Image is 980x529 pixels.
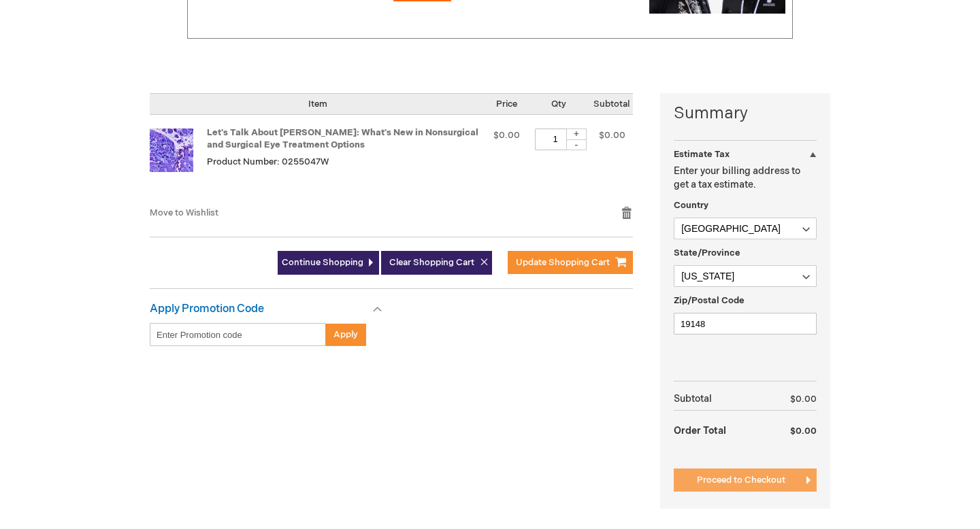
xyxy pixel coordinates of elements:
img: Let's Talk About TED: What's New in Nonsurgical and Surgical Eye Treatment Options [150,129,193,172]
a: Move to Wishlist [150,207,218,218]
span: Price [496,99,517,109]
input: Qty [535,129,576,150]
button: Proceed to Checkout [674,468,817,492]
div: - [566,139,587,150]
span: Proceed to Checkout [697,475,785,485]
span: Update Shopping Cart [516,257,610,268]
span: $0.00 [599,130,625,141]
span: Apply [333,329,358,340]
span: $0.00 [790,426,817,437]
span: Country [674,200,708,211]
p: Enter your billing address to get a tax estimate. [674,165,817,192]
a: Let's Talk About TED: What's New in Nonsurgical and Surgical Eye Treatment Options [150,129,207,192]
span: $0.00 [790,394,817,405]
span: Qty [551,99,566,109]
span: Item [308,99,327,109]
strong: Apply Promotion Code [150,303,264,315]
a: Continue Shopping [278,251,379,275]
strong: Order Total [674,418,726,442]
strong: Estimate Tax [674,149,730,160]
span: Subtotal [593,99,630,109]
span: Clear Shopping Cart [389,257,474,268]
span: Continue Shopping [282,257,363,268]
span: Product Number: 0255047W [207,156,329,167]
button: Update Shopping Cart [508,251,633,274]
a: Let's Talk About [PERSON_NAME]: What's New in Nonsurgical and Surgical Eye Treatment Options [207,127,478,151]
button: Apply [325,323,366,346]
span: Zip/Postal Code [674,295,745,306]
span: $0.00 [493,130,520,141]
button: Clear Shopping Cart [381,251,492,275]
input: Enter Promotion code [150,323,326,346]
div: + [566,129,587,140]
th: Subtotal [674,388,763,411]
span: State/Province [674,248,740,258]
strong: Summary [674,102,817,125]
